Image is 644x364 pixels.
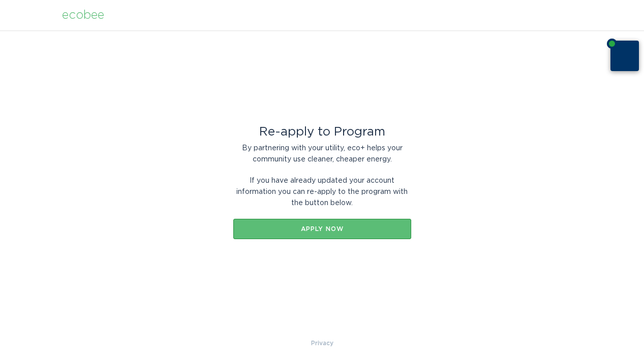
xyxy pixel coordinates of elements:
a: Privacy Policy & Terms of Use [311,338,333,349]
div: If you have already updated your account information you can re-apply to the program with the but... [233,175,411,209]
div: ecobee [62,10,104,21]
div: By partnering with your utility, eco+ helps your community use cleaner, cheaper energy. [233,143,411,165]
div: Apply now [238,226,406,232]
div: Re-apply to Program [233,126,411,138]
button: Apply now [233,219,411,239]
